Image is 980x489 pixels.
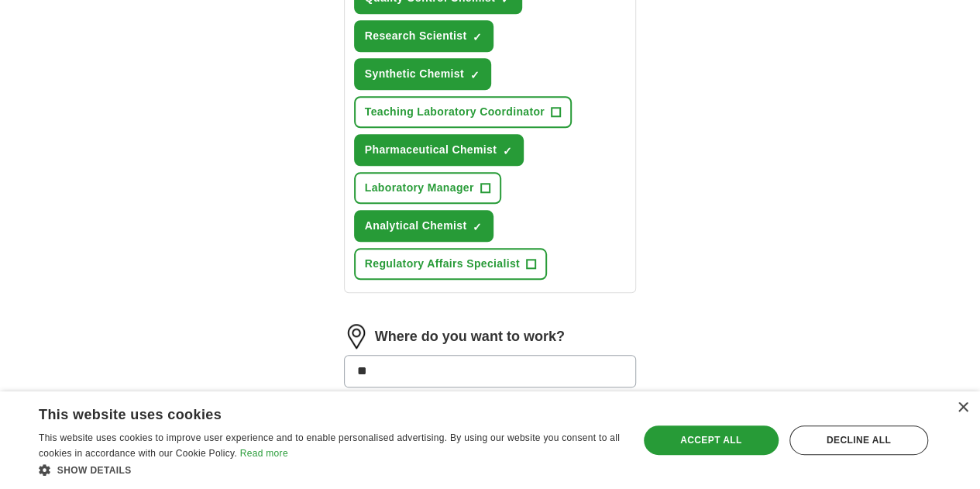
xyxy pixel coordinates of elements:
button: Analytical Chemist✓ [354,210,494,242]
span: Teaching Laboratory Coordinator [365,104,545,120]
span: ✓ [473,221,482,233]
button: Synthetic Chemist✓ [354,58,491,90]
span: ✓ [470,69,480,81]
div: This website uses cookies [39,401,582,424]
div: Decline all [789,425,928,455]
img: location.png [344,324,369,349]
a: Read more, opens a new window [240,448,288,459]
span: Analytical Chemist [365,218,467,234]
label: Where do you want to work? [375,326,565,347]
div: Close [957,402,968,414]
button: Regulatory Affairs Specialist [354,248,547,280]
button: Research Scientist✓ [354,20,494,52]
button: Laboratory Manager [354,172,501,204]
span: Laboratory Manager [365,180,474,196]
button: Pharmaceutical Chemist✓ [354,134,524,166]
button: Teaching Laboratory Coordinator [354,96,572,128]
div: Show details [39,462,621,477]
span: ✓ [503,145,512,157]
span: Synthetic Chemist [365,66,464,82]
span: ✓ [473,31,482,43]
span: Pharmaceutical Chemist [365,142,497,158]
span: This website uses cookies to improve user experience and to enable personalised advertising. By u... [39,432,620,459]
div: Accept all [644,425,779,455]
span: Research Scientist [365,28,467,44]
span: Regulatory Affairs Specialist [365,256,520,272]
span: Show details [57,465,132,476]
